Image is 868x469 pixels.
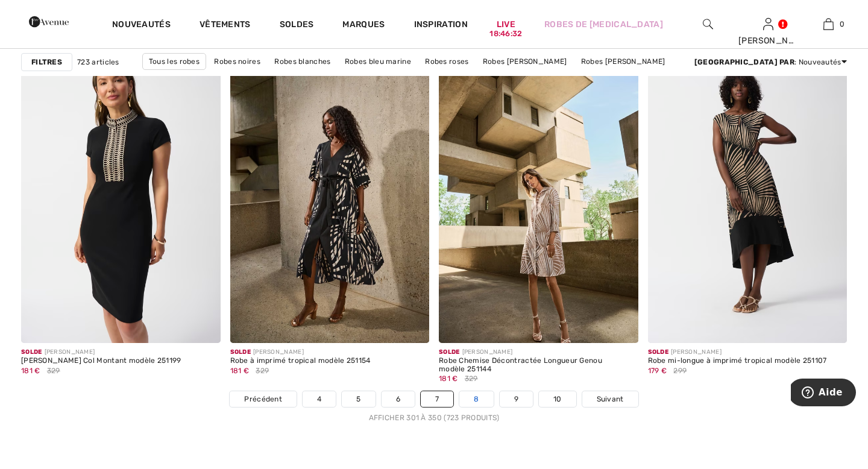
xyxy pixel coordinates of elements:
[497,18,515,31] a: Live18:46:32
[342,391,375,407] a: 5
[230,391,297,407] a: Précédent
[799,17,858,31] a: 0
[342,70,406,86] a: Robes longues
[112,19,171,32] a: Nouveautés
[500,391,533,407] a: 9
[142,53,206,70] a: Tous les robes
[648,348,827,357] div: [PERSON_NAME]
[230,44,430,343] img: Robe à imprimé tropical modèle 251154. Noir/Multi
[738,34,797,47] div: [PERSON_NAME]
[597,394,624,404] span: Suivant
[244,394,282,404] span: Précédent
[268,54,336,69] a: Robes blanches
[382,391,415,407] a: 6
[256,365,269,376] span: 329
[200,19,251,32] a: Vêtements
[823,17,834,31] img: Mon panier
[21,357,181,365] div: [PERSON_NAME] Col Montant modèle 251199
[21,44,221,343] img: Robe Gaine Col Montant modèle 251199. Noir
[673,365,687,376] span: 299
[21,348,181,357] div: [PERSON_NAME]
[763,17,773,31] img: Mes infos
[280,19,314,32] a: Soldes
[694,57,847,68] div: : Nouveautés
[230,348,371,357] div: [PERSON_NAME]
[31,57,62,68] strong: Filtres
[439,348,460,356] span: Solde
[439,374,458,383] span: 181 €
[419,54,474,69] a: Robes roses
[763,18,773,30] a: Se connecter
[648,357,827,365] div: Robe mi-longue à imprimé tropical modèle 251107
[421,391,453,407] a: 7
[339,54,417,69] a: Robes bleu marine
[477,54,573,69] a: Robes [PERSON_NAME]
[439,348,638,357] div: [PERSON_NAME]
[21,367,40,375] span: 181 €
[407,70,471,86] a: Robes courtes
[489,28,522,40] div: 18:46:32
[303,391,336,407] a: 4
[230,357,371,365] div: Robe à imprimé tropical modèle 251154
[465,373,478,384] span: 329
[544,18,663,31] a: Robes de [MEDICAL_DATA]
[414,19,468,32] span: Inspiration
[29,10,69,34] img: 1ère Avenue
[459,391,493,407] a: 8
[21,348,42,356] span: Solde
[208,54,266,69] a: Robes noires
[791,379,856,409] iframe: Ouvre un widget dans lequel vous pouvez trouver plus d’informations
[77,57,119,68] span: 723 articles
[47,365,60,376] span: 329
[439,44,638,343] img: Robe Chemise Décontractée Longueur Genou modèle 251144. Dune/vanilla
[575,54,671,69] a: Robes [PERSON_NAME]
[648,348,669,356] span: Solde
[703,17,713,31] img: recherche
[21,391,847,423] nav: Page navigation
[840,19,844,30] span: 0
[648,367,667,375] span: 179 €
[648,44,848,343] img: Robe mi-longue à imprimé tropical modèle 251107. Black/dune
[21,412,847,423] div: Afficher 301 à 350 (723 produits)
[539,391,576,407] a: 10
[230,348,251,356] span: Solde
[694,58,794,66] strong: [GEOGRAPHIC_DATA] par
[342,19,385,32] a: Marques
[230,367,250,375] span: 181 €
[582,391,638,407] a: Suivant
[439,357,638,374] div: Robe Chemise Décontractée Longueur Genou modèle 251144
